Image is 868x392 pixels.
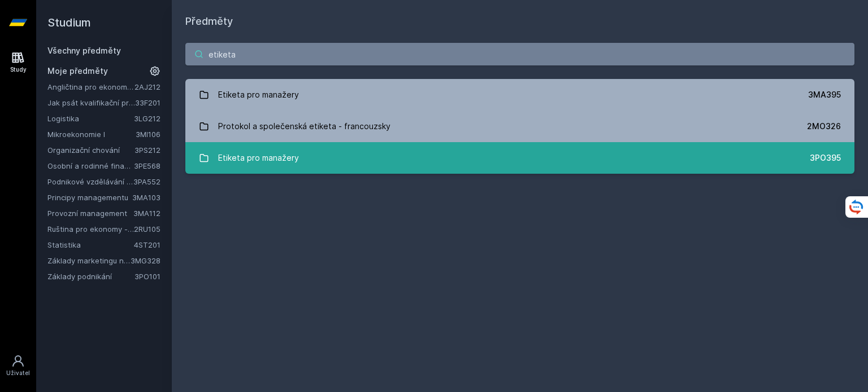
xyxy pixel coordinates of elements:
[218,115,390,138] div: Protokol a společenská etiketa - francouzsky
[47,255,131,266] a: Základy marketingu na internetu
[807,121,841,132] div: 2MO326
[218,147,299,169] div: Etiketa pro manažery
[47,144,134,156] a: Organizační chování
[47,81,134,93] a: Angličtina pro ekonomická studia 2 (B2/C1)
[134,272,160,281] a: 3PO101
[185,14,854,29] h1: Předměty
[47,160,134,171] a: Osobní a rodinné finance
[2,349,34,383] a: Uživatel
[134,224,160,234] a: 2RU105
[47,271,134,282] a: Základy podnikání
[185,43,854,65] input: Název nebo ident předmětu…
[134,161,160,170] a: 3PE568
[808,89,841,100] div: 3MA395
[47,223,134,235] a: Ruština pro ekonomy - středně pokročilá úroveň 1 (B1)
[185,111,854,142] a: Protokol a společenská etiketa - francouzsky 2MO326
[134,114,160,123] a: 3LG212
[47,129,136,140] a: Mikroekonomie I
[2,45,34,80] a: Study
[135,98,160,107] a: 33F201
[134,82,160,91] a: 2AJ212
[136,130,160,139] a: 3MI106
[47,65,108,77] span: Moje předměty
[133,209,160,218] a: 3MA112
[133,177,160,186] a: 3PA552
[185,142,854,174] a: Etiketa pro manažery 3PO395
[47,239,134,250] a: Statistika
[47,208,133,219] a: Provozní management
[47,113,134,124] a: Logistika
[185,79,854,111] a: Etiketa pro manažery 3MA395
[131,256,160,265] a: 3MG328
[132,193,160,202] a: 3MA103
[47,46,121,55] a: Všechny předměty
[810,152,841,164] div: 3PO395
[47,176,133,187] a: Podnikové vzdělávání v praxi
[6,369,30,377] div: Uživatel
[47,97,135,108] a: Jak psát kvalifikační práci
[47,192,132,203] a: Principy managementu
[134,240,160,249] a: 4ST201
[134,146,160,155] a: 3PS212
[218,83,299,106] div: Etiketa pro manažery
[10,65,27,74] div: Study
